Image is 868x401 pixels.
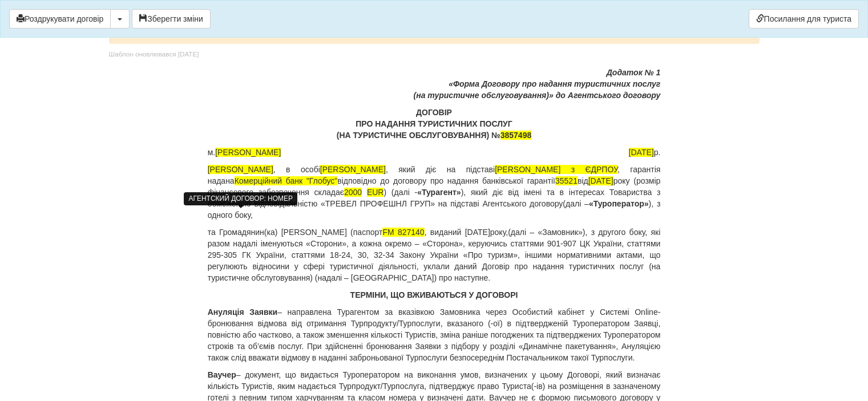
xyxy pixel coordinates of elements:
[629,147,661,158] span: р.
[417,188,461,197] b: «Турагент»
[208,306,661,363] p: – направлена Турагентом за вказівкою Замовника через Особистий кабінет у Системі Online-бронюванн...
[208,165,273,174] span: [PERSON_NAME]
[208,307,277,317] b: Ануляція Заявки
[382,228,424,237] span: FM 827140
[109,50,199,59] div: Шаблон оновлювався [DATE]
[184,192,297,205] div: АГЕНТСКИЙ ДОГОВОР: НОМЕР
[629,148,654,157] span: [DATE]
[208,370,236,379] b: Ваучер
[555,176,578,185] span: 35521
[495,165,617,174] span: [PERSON_NAME] з ЄДРПОУ
[414,68,661,100] i: Додаток № 1 «Форма Договору про надання туристичних послуг (на туристичне обслуговування)» до Аге...
[208,289,661,301] p: ТЕРМІНИ, ЩО ВЖИВАЮТЬСЯ У ДОГОВОРІ
[208,147,281,158] span: м.
[589,199,649,208] b: «Туроператор»
[132,9,211,29] button: Зберегти зміни
[344,188,362,197] span: 2000
[749,9,859,29] a: Посилання для туриста
[208,226,661,283] p: та Громадянин(ка) [PERSON_NAME] (паспорт , виданий [DATE] року, (далі – «Замовник»), з другого бо...
[500,131,532,140] span: 3857498
[208,107,661,141] p: ДОГОВІР ПРО НАДАННЯ ТУРИСТИЧНИХ ПОСЛУГ (НА ТУРИСТИЧНЕ ОБСЛУГОВУВАННЯ) №
[235,176,338,185] span: Комерційний банк "Глобус"
[588,176,613,185] span: [DATE]
[208,164,661,221] p: , в особі , який діє на підставі , гарантія надана відповідно до договору про надання банківської...
[367,188,384,197] span: EUR
[9,9,111,29] button: Роздрукувати договір
[215,148,281,157] span: [PERSON_NAME]
[320,165,386,174] span: [PERSON_NAME]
